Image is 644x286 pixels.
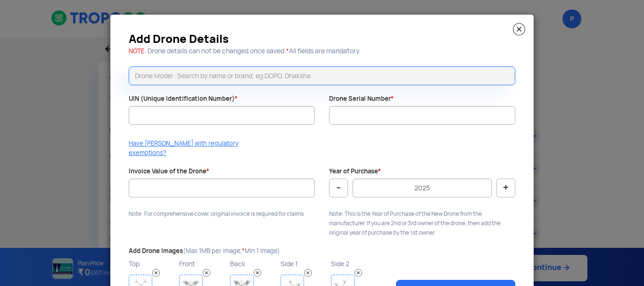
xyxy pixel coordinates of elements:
[129,139,248,158] p: Have [PERSON_NAME] with regulatory exemptions?
[129,167,209,176] label: Invoice Value of the Drone
[129,95,238,104] label: UIN (Unique Identification Number)
[230,258,278,270] p: Back
[281,258,329,270] p: Side 1
[203,269,210,277] img: Remove Image
[129,47,144,55] span: NOTE
[329,209,515,237] p: Note: This is the Year of Purchase of the New Drone from the manufacturer. If you are 2nd or 3rd ...
[331,258,379,270] p: Side 2
[329,167,381,176] label: Year of Purchase
[496,179,515,197] button: +
[513,23,525,35] img: close
[129,35,515,43] h3: Add Drone Details
[304,269,312,277] img: Remove Image
[129,66,515,85] input: Drone Model : Search by name or brand, eg DOPO, Dhaksha
[329,95,394,104] label: Drone Serial Number
[254,269,261,277] img: Remove Image
[129,247,280,256] label: Add Drone Images
[183,247,280,255] span: (Max 1MB per image, Min 1 Image)
[129,258,177,270] p: Top
[129,209,315,219] p: Note: For comprehensive cover, original invoice is required for claims.
[329,179,348,197] button: -
[152,269,160,277] img: Remove Image
[129,48,515,55] h5: : Drone details can not be changed once saved. All fields are mandatory.
[179,258,227,270] p: Front
[355,269,362,277] img: Remove Image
